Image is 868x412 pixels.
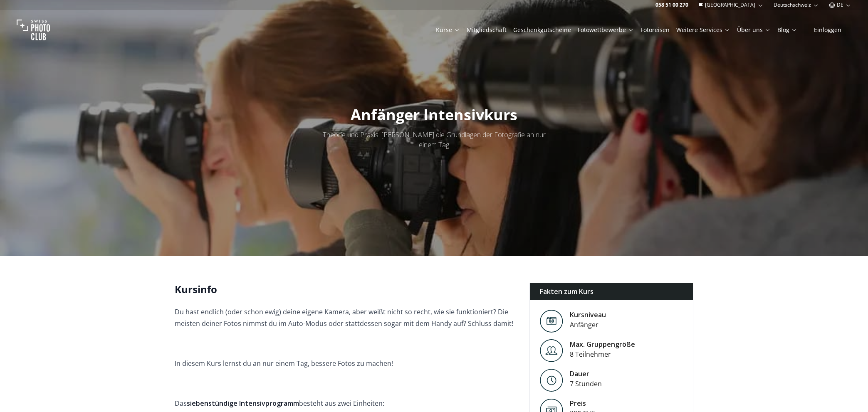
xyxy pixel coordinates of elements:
[467,26,507,34] a: Mitgliedschaft
[570,339,635,349] div: Max. Gruppengröße
[640,26,670,34] a: Fotoreisen
[734,24,774,36] button: Über uns
[17,13,50,47] img: Swiss photo club
[777,26,797,34] a: Blog
[676,26,730,34] a: Weitere Services
[436,26,460,34] a: Kurse
[570,320,606,330] div: Anfänger
[655,2,688,8] a: 058 51 00 270
[463,24,510,36] button: Mitgliedschaft
[433,24,463,36] button: Kurse
[570,310,606,320] div: Kursniveau
[540,310,563,333] img: Level
[351,104,517,125] span: Anfänger Intensivkurs
[513,26,571,34] a: Geschenkgutscheine
[570,379,602,389] div: 7 Stunden
[530,283,693,300] div: Fakten zum Kurs
[540,339,563,362] img: Level
[540,369,563,392] img: Level
[175,306,516,329] p: Du hast endlich (oder schon ewig) deine eigene Kamera, aber weißt nicht so recht, wie sie funktio...
[737,26,771,34] a: Über uns
[574,24,637,36] button: Fotowettbewerbe
[673,24,734,36] button: Weitere Services
[578,26,634,34] a: Fotowettbewerbe
[804,24,851,36] button: Einloggen
[323,130,546,149] span: Theorie und Praxis: [PERSON_NAME] die Grundlagen der Fotografie an nur einem Tag
[175,397,516,409] p: Das besteht aus zwei Einheiten:
[187,399,299,408] strong: siebenstündige Intensivprogramm
[510,24,574,36] button: Geschenkgutscheine
[570,369,602,379] div: Dauer
[175,358,516,369] p: In diesem Kurs lernst du an nur einem Tag, bessere Fotos zu machen!
[774,24,801,36] button: Blog
[637,24,673,36] button: Fotoreisen
[175,283,516,296] h2: Kursinfo
[570,398,631,408] div: Preis
[570,349,635,359] div: 8 Teilnehmer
